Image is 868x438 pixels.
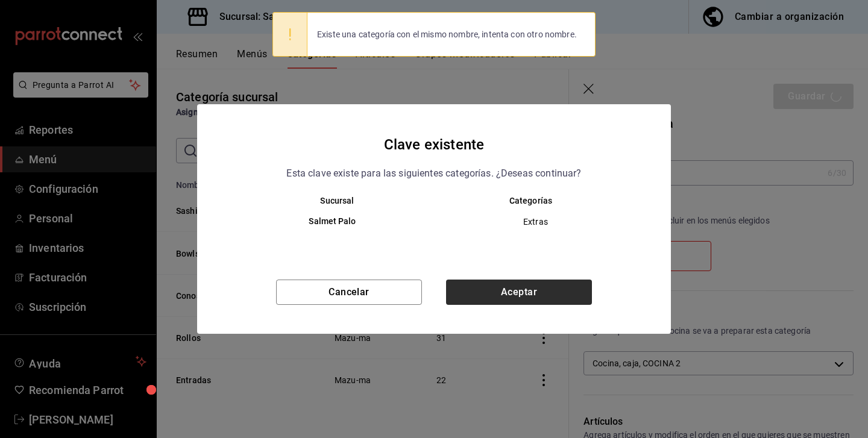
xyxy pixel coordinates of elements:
th: Categorías [434,196,647,205]
h6: Salmet Palo [241,215,424,228]
span: Extras [444,216,627,228]
button: Aceptar [446,280,592,305]
div: Existe una categoría con el mismo nombre, intenta con otro nombre. [307,21,587,48]
h4: Clave existente [384,133,484,156]
button: Cancelar [276,280,422,305]
th: Sucursal [221,196,434,205]
p: Esta clave existe para las siguientes categorías. ¿Deseas continuar? [286,166,581,181]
